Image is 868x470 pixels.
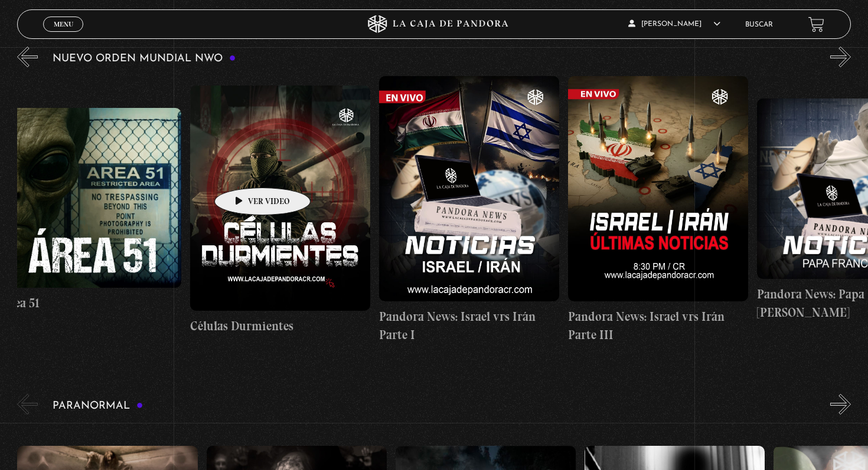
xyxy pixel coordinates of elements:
a: Pandora News: Israel vrs Irán Parte I [379,76,559,344]
span: [PERSON_NAME] [628,21,720,28]
h3: Nuevo Orden Mundial NWO [53,53,236,64]
button: Next [830,394,851,415]
h4: Células Durmientes [190,317,370,336]
h3: Paranormal [53,400,143,412]
h4: Pandora News: Israel vrs Irán Parte III [568,307,748,344]
span: Cerrar [50,31,77,39]
span: Menu [54,21,73,28]
a: Pandora News: Israel vrs Irán Parte III [568,76,748,344]
a: View your shopping cart [808,16,824,32]
button: Next [830,47,851,67]
a: Área 51 [1,76,181,344]
button: Previous [17,47,38,67]
h4: Pandora News: Israel vrs Irán Parte I [379,307,559,344]
a: Células Durmientes [190,76,370,344]
h4: Área 51 [1,294,181,313]
a: Buscar [745,21,773,28]
button: Previous [17,394,38,415]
